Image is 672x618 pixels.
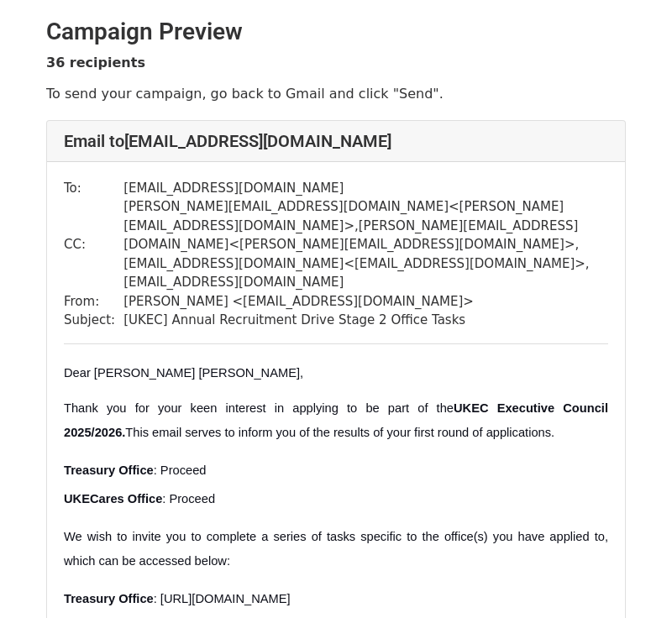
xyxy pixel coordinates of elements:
[64,530,612,568] span: We wish to invite you to complete a series of tasks specific to the office(s) you have applied to...
[162,492,215,505] span: : Proceed
[64,463,154,477] span: Treasury Office
[64,131,608,151] h4: Email to [EMAIL_ADDRESS][DOMAIN_NAME]
[123,292,608,312] td: [PERSON_NAME] < [EMAIL_ADDRESS][DOMAIN_NAME] >
[46,18,626,46] h2: Campaign Preview
[64,492,162,505] span: UKECares Office
[64,401,612,439] span: UKEC Executive Council 2025/2026.
[123,179,608,198] td: [EMAIL_ADDRESS][DOMAIN_NAME]
[123,311,608,330] td: [UKEC] Annual Recruitment Drive Stage 2 Office Tasks
[125,426,554,439] span: This email serves to inform you of the results of your first round of applications.
[64,179,123,198] td: To:
[64,592,154,605] span: Treasury Office
[64,366,303,380] span: Dear [PERSON_NAME] [PERSON_NAME],
[46,85,626,102] p: To send your campaign, go back to Gmail and click "Send".
[64,197,123,292] td: CC:
[46,55,145,71] strong: 36 recipients
[64,292,123,312] td: From:
[154,592,291,605] span: : [URL][DOMAIN_NAME]
[123,197,608,292] td: [PERSON_NAME][EMAIL_ADDRESS][DOMAIN_NAME] < [PERSON_NAME][EMAIL_ADDRESS][DOMAIN_NAME] >, [PERSON_...
[154,463,207,477] span: : Proceed
[64,401,454,415] span: Thank you for your keen interest in applying to be part of the
[64,311,123,330] td: Subject:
